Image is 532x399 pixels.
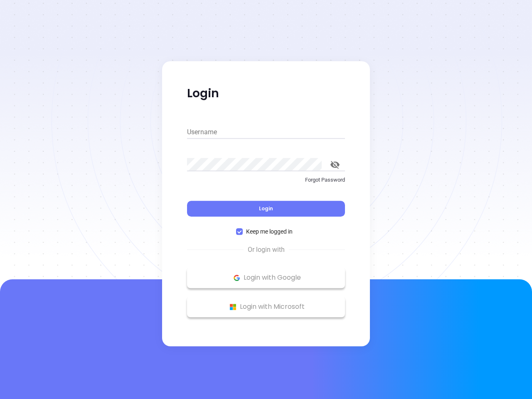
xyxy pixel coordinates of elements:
button: Google Logo Login with Google [187,267,345,288]
span: Login [259,205,273,212]
p: Login [187,86,345,101]
a: Forgot Password [187,176,345,191]
img: Microsoft Logo [228,302,238,312]
button: Login [187,201,345,217]
span: Or login with [244,245,289,255]
p: Login with Google [191,271,341,284]
p: Login with Microsoft [191,300,341,313]
span: Keep me logged in [243,227,296,236]
button: Microsoft Logo Login with Microsoft [187,296,345,317]
p: Forgot Password [187,176,345,184]
button: toggle password visibility [325,155,345,175]
img: Google Logo [232,273,242,283]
